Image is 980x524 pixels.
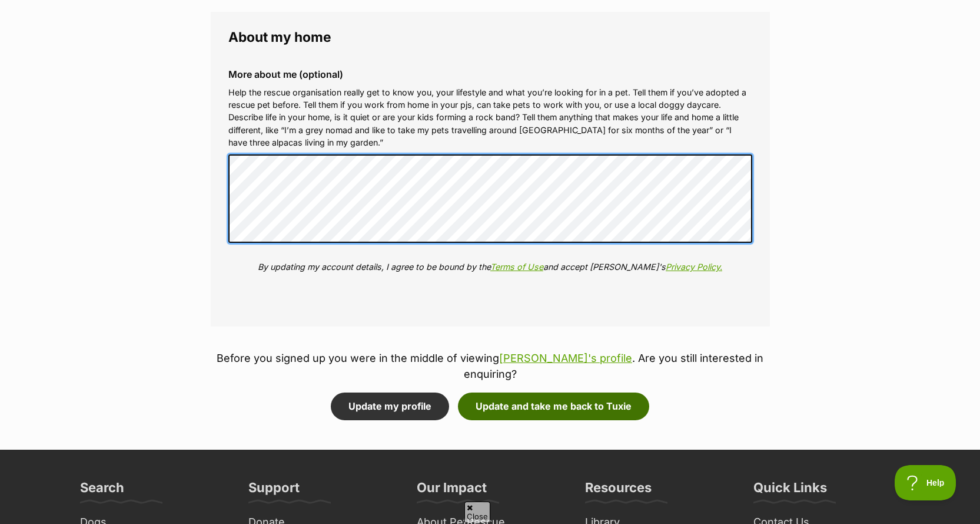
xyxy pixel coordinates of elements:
a: Privacy Policy. [666,262,722,272]
button: Update my profile [331,393,449,420]
h3: Resources [585,479,652,503]
h3: Our Impact [417,479,487,503]
button: Update and take me back to Tuxie [458,393,649,420]
a: [PERSON_NAME]'s profile [499,352,632,364]
fieldset: About my home [211,12,770,327]
p: By updating my account details, I agree to be bound by the and accept [PERSON_NAME]'s [228,261,752,273]
iframe: Help Scout Beacon - Open [895,465,956,500]
a: Terms of Use [490,262,543,272]
h3: Search [80,479,124,503]
label: More about me (optional) [228,69,752,80]
p: Before you signed up you were in the middle of viewing . Are you still interested in enquiring? [211,350,770,382]
h3: Support [248,479,300,503]
span: Close [464,502,490,522]
legend: About my home [228,29,752,45]
p: Help the rescue organisation really get to know you, your lifestyle and what you’re looking for i... [228,86,752,149]
h3: Quick Links [753,479,827,503]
